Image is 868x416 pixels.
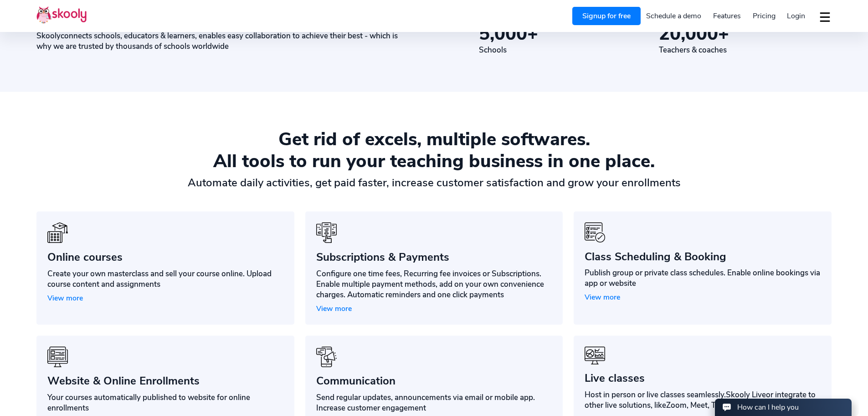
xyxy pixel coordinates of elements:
[479,23,652,45] div: +
[316,250,552,264] div: Subscriptions & Payments
[316,374,552,388] div: Communication
[316,392,552,413] div: Send regular updates, announcements via email or mobile app. Increase customer engagement
[47,347,68,367] img: icon-benefits-4
[47,250,283,264] div: Online courses
[585,292,620,302] span: View more
[36,128,832,150] div: Get rid of excels, multiple softwares.
[316,347,337,367] img: icon-benefits-5
[36,150,832,172] div: All tools to run your teaching business in one place.
[659,45,832,55] div: Teachers & coaches
[753,11,776,21] span: Pricing
[659,21,718,46] span: 20,000
[47,374,283,388] div: Website & Online Enrollments
[585,222,605,242] img: icon-benefits-3
[47,293,83,303] span: View more
[585,268,821,289] div: Publish group or private class schedules. Enable online bookings via app or website
[585,371,821,385] div: Live classes
[818,6,832,27] button: dropdown menu
[47,269,283,290] div: Create your own masterclass and sell your course online. Upload course content and assignments
[36,6,87,24] img: Skooly
[641,9,708,23] a: Schedule a demo
[316,269,552,300] div: Configure one time fees, Recurring fee invoices or Subscriptions. Enable multiple payment methods...
[36,31,413,52] div: connects schools, educators & learners, enables easy collaboration to achieve their best - which ...
[36,176,832,190] div: Automate daily activities, get paid faster, increase customer satisfaction and grow your enrollments
[747,9,781,23] a: Pricing
[36,31,61,41] span: Skooly
[585,250,821,263] div: Class Scheduling & Booking
[36,211,294,324] a: icon-benefits-1Online coursesCreate your own masterclass and sell your course online. Upload cour...
[707,9,747,23] a: Features
[47,222,68,243] img: icon-benefits-1
[479,45,652,55] div: Schools
[781,9,811,23] a: Login
[305,211,563,324] a: icon-benefits-2Subscriptions & PaymentsConfigure one time fees, Recurring fee invoices or Subscri...
[574,211,832,324] a: icon-benefits-3Class Scheduling & BookingPublish group or private class schedules. Enable online ...
[479,21,527,46] span: 5,000
[787,11,805,21] span: Login
[585,347,605,364] img: icon-benefits-6
[585,390,821,411] div: Host in person or live classes seamlessly. or integrate to other live solutions, like etc
[47,392,283,413] div: Your courses automatically published to website for online enrollments
[659,23,832,45] div: +
[316,304,352,314] span: View more
[316,222,337,243] img: icon-benefits-2
[572,7,641,25] a: Signup for free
